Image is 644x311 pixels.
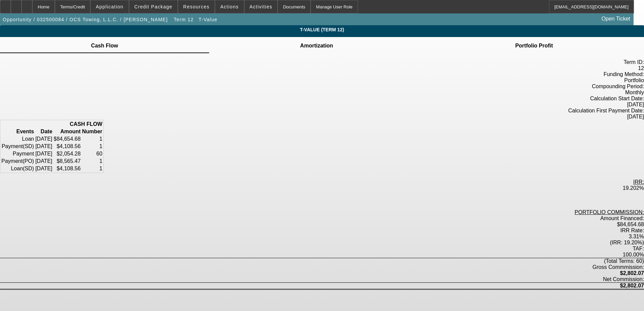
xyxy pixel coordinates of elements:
td: $8,565.47 [53,158,81,165]
td: $4,108.56 [53,165,81,172]
th: Date [35,128,53,135]
span: T-Value (Term 12) [5,27,639,32]
span: Credit Package [134,4,172,9]
td: Loan [1,165,34,172]
span: Opportunity / 032500084 / OCS Towing, L.L.C. / [PERSON_NAME] [3,17,168,22]
td: Payment [1,150,34,157]
span: (PO) [23,158,34,164]
td: $4,108.56 [53,143,81,150]
span: Application [96,4,123,9]
button: T-Value [197,13,219,26]
button: Resources [178,0,215,13]
a: Open Ticket [599,13,633,25]
td: Portfolio Profit [515,43,553,49]
td: [DATE] [35,143,53,150]
td: [DATE] [35,150,53,157]
td: $2,054.28 [53,150,81,157]
td: 1 [82,165,102,172]
th: CASH FLOW [1,121,103,128]
th: Events [1,128,34,135]
td: 1 [82,158,102,165]
span: Activities [250,4,272,9]
td: Payment [1,158,34,165]
span: T-Value [199,17,218,22]
span: Actions [220,4,239,9]
button: Actions [215,0,244,13]
td: Amortization [300,43,333,49]
button: Application [91,0,128,13]
th: Number [82,128,102,135]
td: 60 [82,150,102,157]
span: (SD) [23,143,34,149]
td: 1 [82,136,102,142]
th: Amount [53,128,81,135]
td: [DATE] [35,158,53,165]
span: Resources [183,4,210,9]
td: Payment [1,143,34,150]
span: (SD) [23,166,34,171]
td: 1 [82,143,102,150]
td: Cash Flow [91,43,118,49]
td: $84,654.68 [53,136,81,142]
button: Term 12 [172,13,195,26]
span: Term 12 [174,17,194,22]
button: Credit Package [129,0,178,13]
td: Loan [1,136,34,142]
td: [DATE] [35,136,53,142]
label: 100.00% [623,252,644,257]
button: Activities [245,0,278,13]
td: [DATE] [35,165,53,172]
